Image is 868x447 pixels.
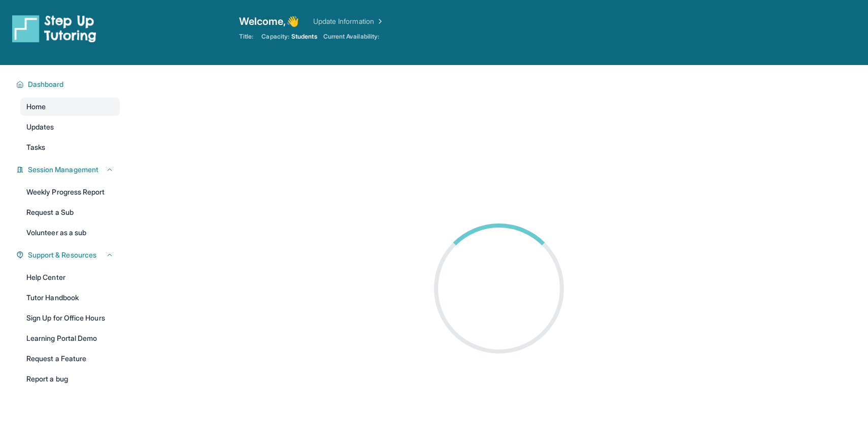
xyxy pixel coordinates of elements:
[26,102,46,112] span: Home
[20,329,120,347] a: Learning Portal Demo
[20,268,120,286] a: Help Center
[20,98,120,116] a: Home
[20,349,120,368] a: Request a Feature
[313,16,384,26] a: Update Information
[26,122,54,132] span: Updates
[28,79,64,89] span: Dashboard
[26,142,45,152] span: Tasks
[323,33,379,41] span: Current Availability:
[24,165,114,175] button: Session Management
[20,138,120,156] a: Tasks
[20,309,120,327] a: Sign Up for Office Hours
[261,33,289,41] span: Capacity:
[20,289,120,307] a: Tutor Handbook
[28,165,98,175] span: Session Management
[24,250,114,260] button: Support & Resources
[239,33,253,41] span: Title:
[20,203,120,221] a: Request a Sub
[20,183,120,201] a: Weekly Progress Report
[12,14,96,43] img: logo
[24,79,114,89] button: Dashboard
[239,14,299,28] span: Welcome, 👋
[291,33,317,41] span: Students
[20,223,120,242] a: Volunteer as a sub
[374,16,384,26] img: Chevron Right
[20,118,120,136] a: Updates
[20,370,120,388] a: Report a bug
[28,250,96,260] span: Support & Resources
